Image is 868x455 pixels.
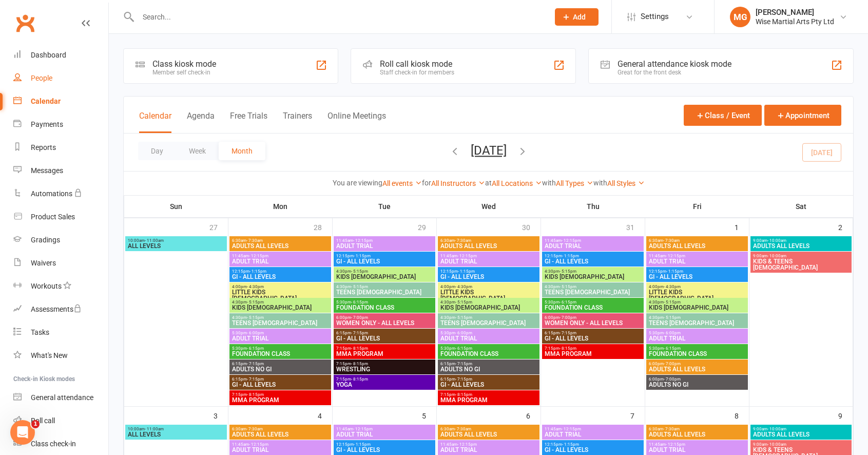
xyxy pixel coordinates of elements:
[440,335,537,342] span: ADULT TRIAL
[544,238,642,243] span: 11:45am
[31,189,72,198] div: Automations
[573,13,586,21] span: Add
[209,218,228,235] div: 27
[440,427,537,431] span: 6:30am
[336,243,433,249] span: ADULT TRIAL
[544,346,642,351] span: 7:15pm
[560,331,576,335] span: - 7:15pm
[351,346,368,351] span: - 8:15pm
[455,346,472,351] span: - 6:15pm
[544,254,642,258] span: 12:15pm
[440,397,537,403] span: MMA PROGRAM
[232,362,329,366] span: 6:15pm
[187,111,215,133] button: Agenda
[353,238,373,243] span: - 12:15pm
[544,447,642,453] span: GI - ALL LEVELS
[336,315,433,320] span: 6:00pm
[351,315,368,320] span: - 7:00pm
[648,377,746,382] span: 6:00pm
[247,331,264,335] span: - 6:00pm
[664,300,681,305] span: - 5:15pm
[648,335,746,342] span: ADULT TRIAL
[541,196,645,217] th: Thu
[31,305,82,313] div: Assessments
[351,362,368,366] span: - 8:15pm
[232,427,329,431] span: 6:30am
[31,213,75,221] div: Product Sales
[228,196,333,217] th: Mon
[314,218,332,235] div: 28
[13,136,108,159] a: Reports
[440,285,537,289] span: 4:00pm
[526,407,541,424] div: 6
[645,196,749,217] th: Fri
[135,10,542,24] input: Search...
[138,142,176,160] button: Day
[664,346,681,351] span: - 6:15pm
[544,315,642,320] span: 6:00pm
[440,431,537,438] span: ADULTS ALL LEVELS
[219,142,265,160] button: Month
[145,427,164,431] span: - 11:00am
[626,218,645,235] div: 31
[336,442,433,447] span: 12:15pm
[648,382,746,388] span: ADULTS NO GI
[648,258,746,264] span: ADULT TRIAL
[232,366,329,372] span: ADULTS NO GI
[544,442,642,447] span: 12:15pm
[232,447,329,453] span: ADULT TRIAL
[127,238,225,243] span: 10:00am
[13,67,108,90] a: People
[560,315,576,320] span: - 7:00pm
[249,442,268,447] span: - 12:15pm
[336,289,433,295] span: TEENS [DEMOGRAPHIC_DATA]
[664,377,681,382] span: - 7:00pm
[522,218,541,235] div: 30
[544,335,642,342] span: GI - ALL LEVELS
[735,407,749,424] div: 8
[735,218,749,235] div: 1
[664,315,681,320] span: - 5:15pm
[648,243,746,249] span: ADULTS ALL LEVELS
[31,74,52,82] div: People
[756,17,834,26] div: Wise Martial Arts Pty Ltd
[353,427,373,431] span: - 12:15pm
[641,5,669,28] span: Settings
[648,346,746,351] span: 5:30pm
[593,179,607,187] strong: with
[562,238,581,243] span: - 12:15pm
[13,298,108,321] a: Assessments
[336,351,433,357] span: MMA PROGRAM
[630,407,645,424] div: 7
[560,285,576,289] span: - 5:15pm
[127,427,225,431] span: 10:00am
[354,442,371,447] span: - 1:15pm
[440,331,537,335] span: 5:30pm
[31,97,61,105] div: Calendar
[247,392,264,397] span: - 8:15pm
[13,229,108,252] a: Gradings
[455,331,472,335] span: - 6:00pm
[607,179,645,187] a: All Styles
[648,362,746,366] span: 6:00pm
[336,335,433,342] span: GI - ALL LEVELS
[333,196,437,217] th: Tue
[232,258,329,264] span: ADULT TRIAL
[13,159,108,182] a: Messages
[249,254,268,258] span: - 12:15pm
[31,282,62,290] div: Workouts
[664,285,681,289] span: - 4:30pm
[838,407,853,424] div: 9
[666,269,683,274] span: - 1:15pm
[336,427,433,431] span: 11:45am
[666,254,685,258] span: - 12:15pm
[556,179,593,187] a: All Types
[485,179,492,187] strong: at
[767,442,786,447] span: - 10:00am
[336,431,433,438] span: ADULT TRIAL
[648,289,746,301] span: LITTLE KIDS [DEMOGRAPHIC_DATA]
[13,182,108,205] a: Automations
[247,315,264,320] span: - 5:15pm
[440,305,537,311] span: KIDS [DEMOGRAPHIC_DATA]
[440,254,537,258] span: 11:45am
